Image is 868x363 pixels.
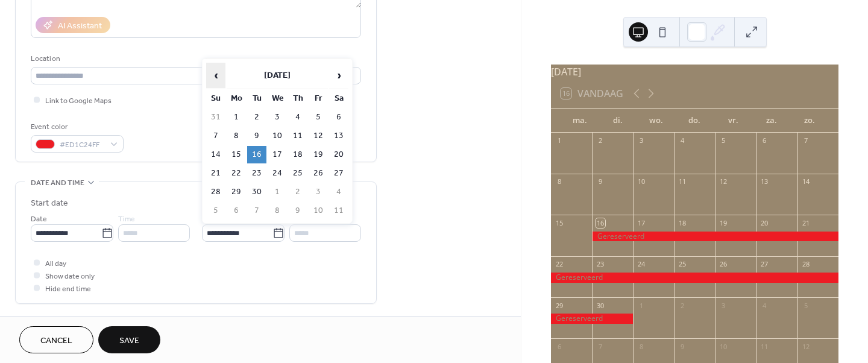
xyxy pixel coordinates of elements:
[247,109,266,126] td: 2
[637,136,646,145] div: 3
[309,127,328,145] td: 12
[309,90,328,107] th: Fr
[637,177,646,186] div: 10
[227,127,246,145] td: 8
[288,183,307,201] td: 2
[790,109,829,133] div: zo.
[637,301,646,310] div: 1
[31,213,47,226] span: Date
[551,273,838,283] div: Gereserveerd
[678,177,687,186] div: 11
[596,136,605,145] div: 2
[719,260,728,269] div: 26
[247,146,266,163] td: 16
[329,109,348,126] td: 6
[719,136,728,145] div: 5
[309,183,328,201] td: 3
[555,342,564,351] div: 6
[637,109,676,133] div: wo.
[637,260,646,269] div: 24
[289,213,306,226] span: Time
[268,202,287,219] td: 8
[40,335,72,347] span: Cancel
[555,260,564,269] div: 22
[19,326,93,353] button: Cancel
[329,146,348,163] td: 20
[555,136,564,145] div: 1
[719,218,728,227] div: 19
[309,202,328,219] td: 10
[551,65,838,79] div: [DATE]
[227,165,246,182] td: 22
[760,218,769,227] div: 20
[60,139,104,151] span: #ED1C24FF
[637,218,646,227] div: 17
[206,127,225,145] td: 7
[760,136,769,145] div: 6
[596,177,605,186] div: 9
[288,90,307,107] th: Th
[719,301,728,310] div: 3
[561,109,599,133] div: ma.
[247,183,266,201] td: 30
[45,283,91,295] span: Hide end time
[288,146,307,163] td: 18
[599,109,638,133] div: di.
[268,90,287,107] th: We
[268,146,287,163] td: 17
[247,90,266,107] th: Tu
[268,109,287,126] td: 3
[206,109,225,126] td: 31
[268,127,287,145] td: 10
[760,342,769,351] div: 11
[329,202,348,219] td: 11
[330,63,348,87] span: ›
[329,90,348,107] th: Sa
[45,95,112,107] span: Link to Google Maps
[288,165,307,182] td: 25
[596,260,605,269] div: 23
[268,165,287,182] td: 24
[118,213,135,226] span: Time
[678,342,687,351] div: 9
[676,109,714,133] div: do.
[555,218,564,227] div: 15
[752,109,791,133] div: za.
[714,109,752,133] div: vr.
[227,146,246,163] td: 15
[801,342,810,351] div: 12
[309,165,328,182] td: 26
[801,301,810,310] div: 5
[206,90,225,107] th: Su
[227,109,246,126] td: 1
[227,183,246,201] td: 29
[555,177,564,186] div: 8
[678,260,687,269] div: 25
[592,232,838,242] div: Gereserveerd
[555,301,564,310] div: 29
[309,146,328,163] td: 19
[329,127,348,145] td: 13
[801,218,810,227] div: 21
[247,202,266,219] td: 7
[45,270,95,283] span: Show date only
[227,90,246,107] th: Mo
[801,260,810,269] div: 28
[247,127,266,145] td: 9
[719,177,728,186] div: 12
[760,177,769,186] div: 13
[288,109,307,126] td: 4
[206,202,225,219] td: 5
[207,63,225,87] span: ‹
[206,165,225,182] td: 21
[551,314,633,324] div: Gereserveerd
[268,183,287,201] td: 1
[760,301,769,310] div: 4
[678,136,687,145] div: 4
[596,301,605,310] div: 30
[31,121,121,133] div: Event color
[227,202,246,219] td: 6
[801,136,810,145] div: 7
[98,326,160,353] button: Save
